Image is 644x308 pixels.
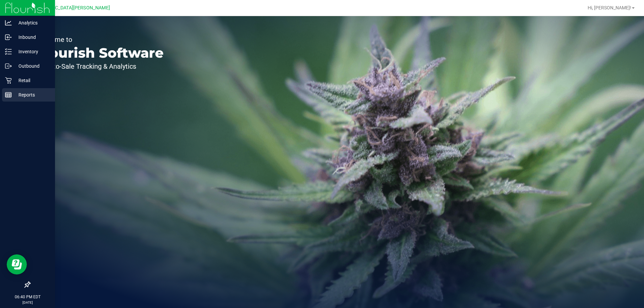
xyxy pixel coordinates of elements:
[5,19,12,26] inline-svg: Analytics
[5,77,12,84] inline-svg: Retail
[5,48,12,55] inline-svg: Inventory
[12,91,52,99] p: Reports
[36,63,164,70] p: Seed-to-Sale Tracking & Analytics
[5,91,12,98] inline-svg: Reports
[12,62,52,70] p: Outbound
[7,254,27,274] iframe: Resource center
[12,48,52,56] p: Inventory
[12,19,52,27] p: Analytics
[3,300,52,305] p: [DATE]
[3,294,52,300] p: 06:40 PM EDT
[36,46,164,60] p: Flourish Software
[5,34,12,41] inline-svg: Inbound
[27,5,110,11] span: [GEOGRAPHIC_DATA][PERSON_NAME]
[36,36,164,43] p: Welcome to
[5,63,12,69] inline-svg: Outbound
[12,33,52,41] p: Inbound
[12,76,52,84] p: Retail
[588,5,631,10] span: Hi, [PERSON_NAME]!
